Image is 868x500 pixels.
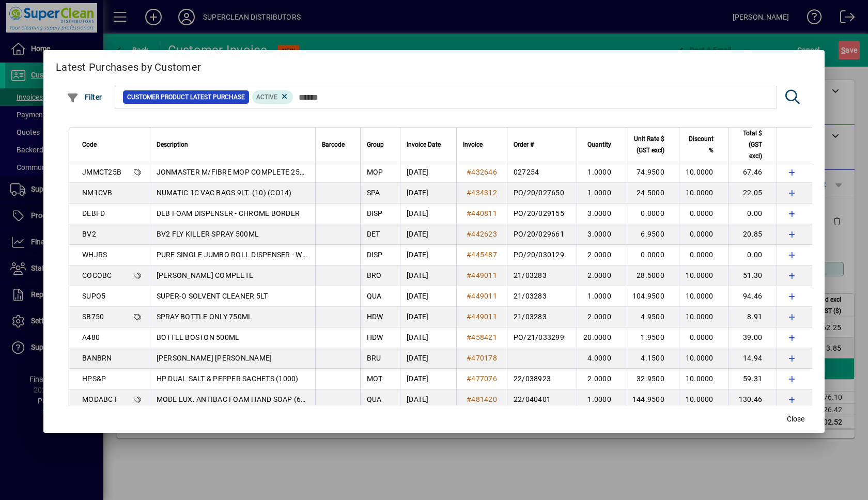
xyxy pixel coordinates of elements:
[67,93,102,101] span: Filter
[400,224,456,245] td: [DATE]
[82,312,104,321] span: SB750
[728,224,777,245] td: 20.85
[82,354,112,362] span: BANBRN
[577,286,626,307] td: 1.0000
[322,139,354,150] div: Barcode
[577,224,626,245] td: 3.0000
[577,204,626,224] td: 3.0000
[82,189,113,197] span: NM1CVB
[400,162,456,183] td: [DATE]
[400,327,456,348] td: [DATE]
[157,292,268,300] span: SUPER-O SOLVENT CLEANER 5LT
[626,389,679,410] td: 144.9500
[728,162,777,183] td: 67.46
[632,133,664,156] span: Unit Rate $ (GST excl)
[679,204,728,224] td: 0.0000
[728,265,777,286] td: 51.30
[400,389,456,410] td: [DATE]
[626,183,679,204] td: 24.5000
[463,139,501,150] div: Invoice
[471,189,497,197] span: 434312
[626,348,679,369] td: 4.1500
[463,249,501,260] a: #445487
[735,128,763,162] span: Total $ (GST excl)
[679,224,728,245] td: 0.0000
[679,265,728,286] td: 10.0000
[157,354,272,362] span: [PERSON_NAME] [PERSON_NAME]
[400,369,456,389] td: [DATE]
[679,389,728,410] td: 10.0000
[507,286,577,307] td: 21/03283
[467,209,471,217] span: #
[626,286,679,307] td: 104.9500
[728,307,777,327] td: 8.91
[82,168,121,176] span: JMMCT25B
[463,166,501,178] a: #432646
[64,88,105,106] button: Filter
[467,271,471,279] span: #
[728,183,777,204] td: 22.05
[679,307,728,327] td: 10.0000
[507,224,577,245] td: PO/20/029661
[157,189,292,197] span: NUMATIC 1C VAC BAGS 9LT. (10) (CO14)
[256,93,277,101] span: Active
[407,139,450,150] div: Invoice Date
[471,374,497,383] span: 477076
[787,414,804,425] span: Close
[728,348,777,369] td: 14.94
[577,265,626,286] td: 2.0000
[577,162,626,183] td: 1.0000
[728,389,777,410] td: 130.46
[514,139,570,150] div: Order #
[626,265,679,286] td: 28.5000
[367,292,382,300] span: QUA
[400,245,456,265] td: [DATE]
[471,251,497,259] span: 445487
[471,312,497,321] span: 449011
[728,204,777,224] td: 0.00
[82,395,117,403] span: MODABCT
[82,230,96,238] span: BV2
[82,139,144,150] div: Code
[679,348,728,369] td: 10.0000
[626,369,679,389] td: 32.9500
[157,251,318,259] span: PURE SINGLE JUMBO ROLL DISPENSER - WHITE
[157,312,253,321] span: SPRAY BOTTLE ONLY 750ML
[367,251,383,259] span: DISP
[367,139,384,150] span: Group
[157,209,300,217] span: DEB FOAM DISPENSER - CHROME BORDER
[82,251,107,259] span: WHJRS
[471,209,497,217] span: 440811
[577,307,626,327] td: 2.0000
[632,133,674,156] div: Unit Rate $ (GST excl)
[463,352,501,364] a: #470178
[322,139,345,150] span: Barcode
[157,374,299,383] span: HP DUAL SALT & PEPPER SACHETS (1000)
[467,292,471,300] span: #
[679,183,728,204] td: 10.0000
[157,333,240,341] span: BOTTLE BOSTON 500ML
[367,139,394,150] div: Group
[467,230,471,238] span: #
[367,271,382,279] span: BRO
[400,204,456,224] td: [DATE]
[463,394,501,405] a: #481420
[471,395,497,403] span: 481420
[626,245,679,265] td: 0.0000
[400,183,456,204] td: [DATE]
[82,209,105,217] span: DEBFD
[507,369,577,389] td: 22/038923
[467,354,471,362] span: #
[728,327,777,348] td: 39.00
[577,348,626,369] td: 4.0000
[463,187,501,198] a: #434312
[367,312,383,321] span: HDW
[463,311,501,322] a: #449011
[463,208,501,219] a: #440811
[157,395,316,403] span: MODE LUX. ANTIBAC FOAM HAND SOAP (6x1L)
[507,204,577,224] td: PO/20/029155
[471,271,497,279] span: 449011
[626,224,679,245] td: 6.9500
[252,90,293,104] mat-chip: Product Activation Status: Active
[400,348,456,369] td: [DATE]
